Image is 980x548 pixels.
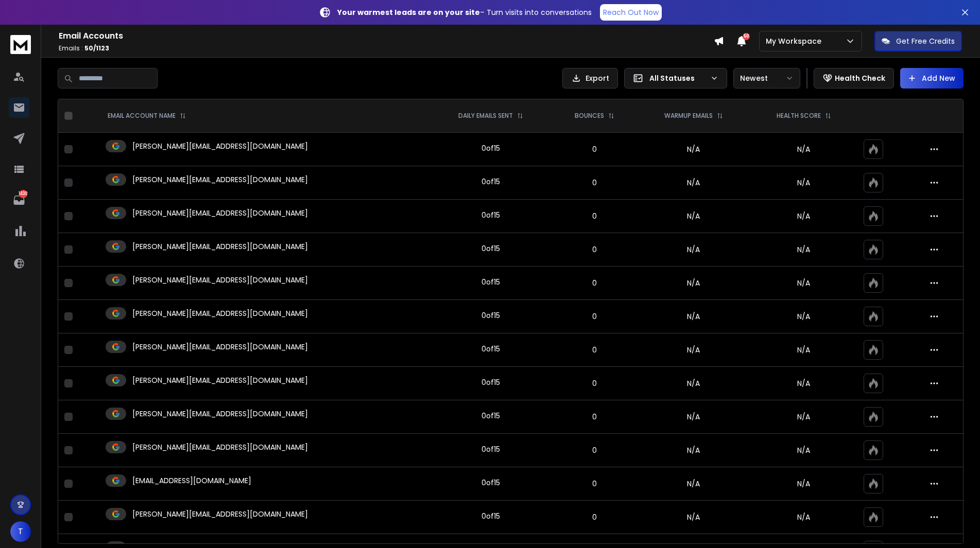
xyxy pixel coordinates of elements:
[132,475,251,486] p: [EMAIL_ADDRESS][DOMAIN_NAME]
[637,233,750,267] td: N/A
[757,311,851,322] p: N/A
[637,267,750,300] td: N/A
[562,68,618,89] button: Export
[637,200,750,233] td: N/A
[757,479,851,489] p: N/A
[766,36,826,46] p: My Workspace
[874,31,962,51] button: Get Free Credits
[637,501,750,534] td: N/A
[558,479,630,489] p: 0
[558,144,630,154] p: 0
[132,141,308,151] p: [PERSON_NAME][EMAIL_ADDRESS][DOMAIN_NAME]
[757,445,851,455] p: N/A
[132,375,308,385] p: [PERSON_NAME][EMAIL_ADDRESS][DOMAIN_NAME]
[132,509,308,519] p: [PERSON_NAME][EMAIL_ADDRESS][DOMAIN_NAME]
[482,444,500,454] div: 0 of 15
[482,344,500,354] div: 0 of 15
[458,112,513,120] p: DAILY EMAILS SENT
[637,333,750,367] td: N/A
[558,412,630,422] p: 0
[777,112,821,120] p: HEALTH SCORE
[482,310,500,321] div: 0 of 15
[558,278,630,288] p: 0
[649,73,706,83] p: All Statuses
[637,133,750,166] td: N/A
[757,178,851,188] p: N/A
[19,190,27,198] p: 1430
[132,308,308,319] p: [PERSON_NAME][EMAIL_ADDRESS][DOMAIN_NAME]
[757,378,851,388] p: N/A
[757,144,851,154] p: N/A
[637,467,750,501] td: N/A
[575,112,604,120] p: BOUNCES
[558,244,630,255] p: 0
[558,445,630,455] p: 0
[482,210,500,220] div: 0 of 15
[482,511,500,521] div: 0 of 15
[757,345,851,355] p: N/A
[757,244,851,255] p: N/A
[59,44,714,52] p: Emails :
[664,112,713,120] p: WARMUP EMAILS
[637,367,750,400] td: N/A
[132,241,308,252] p: [PERSON_NAME][EMAIL_ADDRESS][DOMAIN_NAME]
[132,342,308,352] p: [PERSON_NAME][EMAIL_ADDRESS][DOMAIN_NAME]
[482,478,500,488] div: 0 of 15
[132,275,308,285] p: [PERSON_NAME][EMAIL_ADDRESS][DOMAIN_NAME]
[757,512,851,522] p: N/A
[132,174,308,185] p: [PERSON_NAME][EMAIL_ADDRESS][DOMAIN_NAME]
[757,412,851,422] p: N/A
[108,112,186,120] div: EMAIL ACCOUNT NAME
[558,211,630,221] p: 0
[835,73,885,83] p: Health Check
[558,345,630,355] p: 0
[337,7,592,17] p: – Turn visits into conversations
[637,400,750,434] td: N/A
[132,409,308,419] p: [PERSON_NAME][EMAIL_ADDRESS][DOMAIN_NAME]
[482,411,500,421] div: 0 of 15
[757,211,851,221] p: N/A
[10,35,31,54] img: logo
[10,521,31,542] button: T
[482,176,500,187] div: 0 of 15
[637,166,750,200] td: N/A
[59,30,714,42] h1: Email Accounts
[743,33,750,40] span: 50
[896,36,955,46] p: Get Free Credits
[132,208,308,218] p: [PERSON_NAME][EMAIL_ADDRESS][DOMAIN_NAME]
[637,300,750,333] td: N/A
[558,378,630,388] p: 0
[337,7,480,17] strong: Your warmest leads are on your site
[482,277,500,287] div: 0 of 15
[814,68,894,89] button: Health Check
[482,243,500,254] div: 0 of 15
[558,512,630,522] p: 0
[603,7,659,17] p: Reach Out Now
[900,68,964,89] button: Add New
[558,311,630,322] p: 0
[482,377,500,387] div: 0 of 15
[600,4,662,21] a: Reach Out Now
[84,44,109,52] span: 50 / 1123
[132,442,308,452] p: [PERSON_NAME][EMAIL_ADDRESS][DOMAIN_NAME]
[9,190,29,210] a: 1430
[757,278,851,288] p: N/A
[482,143,500,153] div: 0 of 15
[733,68,800,89] button: Newest
[637,434,750,467] td: N/A
[558,178,630,188] p: 0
